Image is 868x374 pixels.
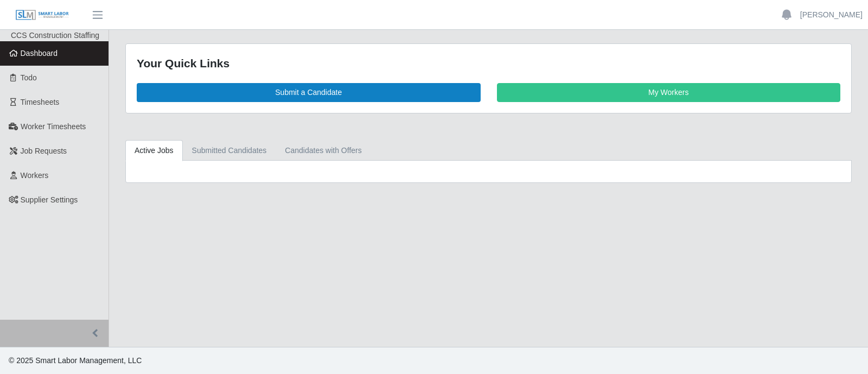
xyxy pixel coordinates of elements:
span: Timesheets [21,98,60,106]
a: Submitted Candidates [183,140,276,161]
a: Active Jobs [125,140,183,161]
span: Todo [21,73,37,82]
a: My Workers [497,83,841,102]
span: CCS Construction Staffing [11,31,99,40]
div: Your Quick Links [137,55,840,72]
a: Candidates with Offers [276,140,371,161]
img: SLM Logo [15,9,69,21]
span: Workers [21,171,49,180]
a: Submit a Candidate [137,83,481,102]
span: Dashboard [21,49,58,58]
span: Supplier Settings [21,195,78,204]
a: [PERSON_NAME] [800,9,863,21]
span: © 2025 Smart Labor Management, LLC [9,356,142,365]
span: Worker Timesheets [21,122,86,131]
span: Job Requests [21,147,67,155]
